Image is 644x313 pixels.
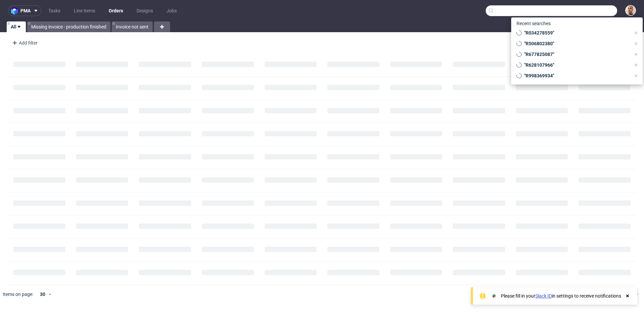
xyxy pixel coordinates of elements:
[3,291,33,298] span: Items on page:
[522,51,631,58] span: "R677825087"
[522,29,631,36] span: "R034278559"
[9,38,39,48] div: Add filter
[112,21,153,32] a: Invoice not sent
[70,5,99,16] a: Line Items
[522,62,631,68] span: "R628107966"
[522,40,631,47] span: "R506802380"
[105,5,127,16] a: Orders
[491,293,497,299] img: Slack
[8,5,42,16] button: pma
[20,8,31,13] span: pma
[162,5,181,16] a: Jobs
[36,290,48,299] div: 30
[501,293,621,299] div: Please fill in your in settings to receive notifications
[626,6,635,15] img: Bartłomiej Leśniczuk
[535,293,552,299] a: Slack ID
[522,72,631,79] span: "R998369934"
[44,5,64,16] a: Tasks
[514,18,553,29] span: Recent searches
[11,7,20,15] img: logo
[132,5,157,16] a: Designs
[7,21,26,32] a: All
[27,21,110,32] a: Missing invoice - production finished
